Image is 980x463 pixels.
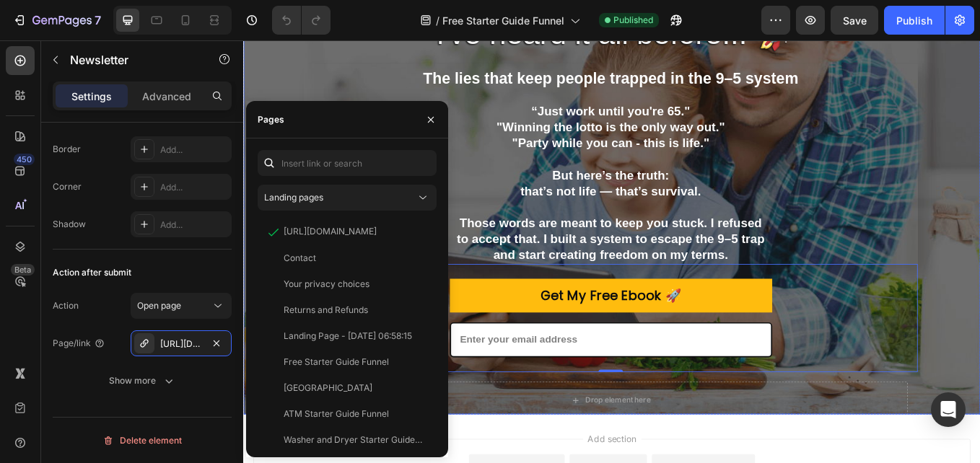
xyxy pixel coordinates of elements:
[284,304,368,317] div: Returns and Refunds
[160,219,228,231] div: Add...
[258,150,437,176] input: Insert link or search
[242,331,621,372] input: Enter your email address
[284,407,389,420] div: ATM Starter Guide Funnel
[160,181,228,194] div: Add...
[6,6,108,35] button: 7
[14,154,35,165] div: 450
[11,264,35,275] div: Beta
[931,392,966,427] div: Open Intercom Messenger
[53,180,82,193] div: Corner
[72,224,791,242] p: to accept that. I built a system to escape the 9–5 trap
[160,144,228,156] div: Add...
[72,149,791,167] p: But here’s the truth:
[613,14,653,27] span: Published
[72,92,791,111] p: "Winning the lotto is the only way out."
[843,14,867,27] span: Save
[272,6,331,35] div: Undo/Redo
[884,6,945,35] button: Publish
[72,74,791,92] p: “Just work until you're 65."
[243,40,980,463] iframe: Design area
[72,111,791,130] p: "Party while you can - this is life."
[264,192,323,203] span: Landing pages
[258,113,284,126] div: Pages
[53,337,105,350] div: Page/link
[72,205,791,224] p: Those words are meant to keep you stuck. I refused
[284,356,389,369] div: Free Starter Guide Funnel
[258,185,437,211] button: Landing pages
[72,167,791,186] p: that’s not life — that’s survival.
[442,13,564,28] span: Free Starter Guide Funnel
[284,382,372,394] div: [GEOGRAPHIC_DATA]
[436,13,439,28] span: /
[71,89,112,104] p: Settings
[53,218,86,231] div: Shadow
[831,6,878,35] button: Save
[896,13,932,28] div: Publish
[284,433,422,446] div: Washer and Dryer Starter Guide Funnel
[137,300,181,311] span: Open page
[72,242,791,261] p: and start creating freedom on my terms.
[70,51,193,69] p: Newsletter
[89,242,139,255] div: Newsletter
[53,266,131,279] div: Action after submit
[284,225,377,238] div: [URL][DOMAIN_NAME]
[349,288,515,312] div: Get My Free Ebook 🚀
[160,338,202,350] div: [URL][DOMAIN_NAME]
[284,330,412,343] div: Landing Page - [DATE] 06:58:15
[142,89,191,104] p: Advanced
[53,299,79,312] div: Action
[109,374,176,388] div: Show more
[284,252,316,265] div: Contact
[95,12,101,29] p: 7
[131,293,232,319] button: Open page
[53,429,232,452] button: Delete element
[102,432,182,449] div: Delete element
[402,417,478,428] div: Drop element here
[53,368,232,394] button: Show more
[242,280,621,320] button: Get My Free Ebook 🚀
[284,278,369,291] div: Your privacy choices
[53,143,81,156] div: Border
